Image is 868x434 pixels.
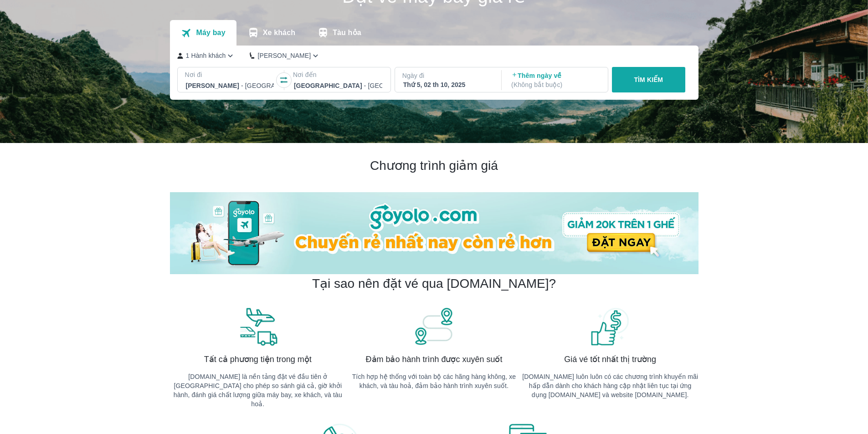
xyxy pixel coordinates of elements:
span: Tất cả phương tiện trong một [204,354,312,365]
p: Tàu hỏa [333,28,361,37]
p: 1 Hành khách [186,51,226,60]
div: transportation tabs [170,20,372,46]
span: Đảm bảo hành trình được xuyên suốt [366,354,503,365]
p: TÌM KIẾM [634,75,663,84]
p: Thêm ngày về [511,71,600,89]
p: Xe khách [263,28,295,37]
p: ( Không bắt buộc ) [511,80,600,89]
button: 1 Hành khách [177,51,236,61]
button: TÌM KIẾM [612,67,685,92]
img: banner [590,306,631,347]
img: banner-home [170,192,699,274]
div: Thứ 5, 02 th 10, 2025 [403,80,492,89]
p: [PERSON_NAME] [257,51,311,60]
button: [PERSON_NAME] [250,51,320,61]
p: Nơi đến [293,70,383,79]
p: [DOMAIN_NAME] luôn luôn có các chương trình khuyến mãi hấp dẫn dành cho khách hàng cập nhật liên ... [522,372,699,399]
p: Tích hợp hệ thống với toàn bộ các hãng hàng không, xe khách, và tàu hoả, đảm bảo hành trình xuyên... [346,372,522,390]
img: banner [237,306,278,347]
span: Giá vé tốt nhất thị trường [564,354,656,365]
h2: Tại sao nên đặt vé qua [DOMAIN_NAME]? [312,276,556,292]
h2: Chương trình giảm giá [170,158,699,174]
p: [DOMAIN_NAME] là nền tảng đặt vé đầu tiên ở [GEOGRAPHIC_DATA] cho phép so sánh giá cả, giờ khởi h... [170,372,346,408]
img: banner [413,306,454,347]
p: Máy bay [196,28,225,37]
p: Ngày đi [402,71,493,80]
p: Nơi đi [185,70,275,79]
